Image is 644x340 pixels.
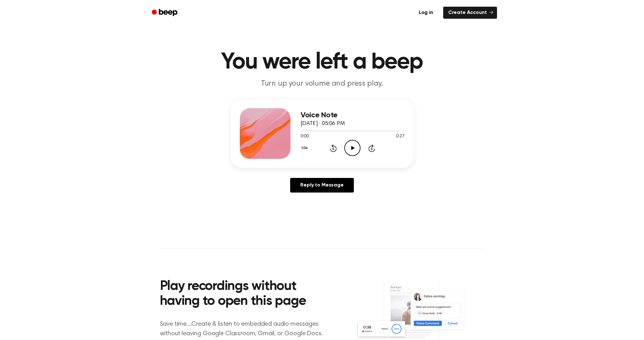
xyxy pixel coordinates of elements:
button: 1.0x [301,143,310,154]
a: Beep [147,7,183,19]
a: Create Account [443,7,497,19]
h1: You were left a beep [160,51,484,74]
span: 0:27 [396,133,404,140]
p: Save time....Create & listen to embedded audio messages without leaving Google Classroom, Gmail, ... [160,319,331,338]
h2: Play recordings without having to open this page [160,279,331,309]
p: Turn up your volume and press play. [201,79,444,89]
a: Log in [412,5,439,20]
span: 0:00 [301,133,309,140]
a: Reply to Message [290,178,354,193]
h3: Voice Note [301,111,405,120]
span: [DATE] · 05:06 PM [301,121,345,127]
